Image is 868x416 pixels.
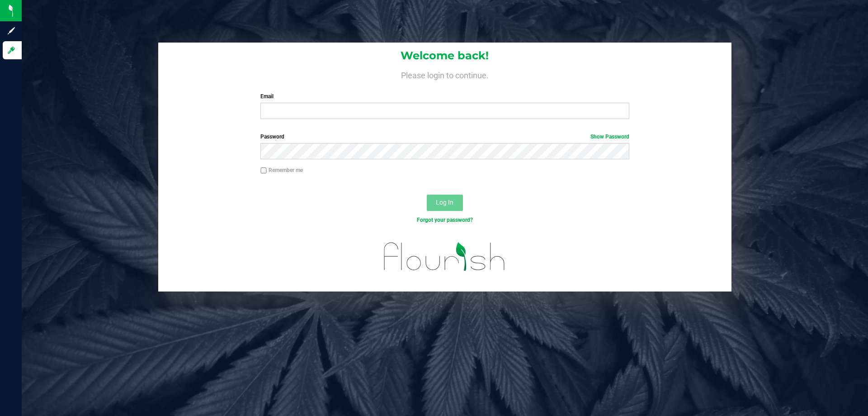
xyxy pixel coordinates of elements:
[158,69,731,80] h4: Please login to continue.
[427,195,463,211] button: Log In
[158,50,731,62] h1: Welcome back!
[373,234,516,280] img: flourish_logo.svg
[260,166,303,174] label: Remember me
[590,134,629,140] a: Show Password
[260,167,267,174] input: Remember me
[7,46,16,55] inline-svg: Log in
[7,26,16,35] inline-svg: Sign up
[260,134,284,140] span: Password
[260,92,629,100] label: Email
[417,217,473,223] a: Forgot your password?
[436,199,453,206] span: Log In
